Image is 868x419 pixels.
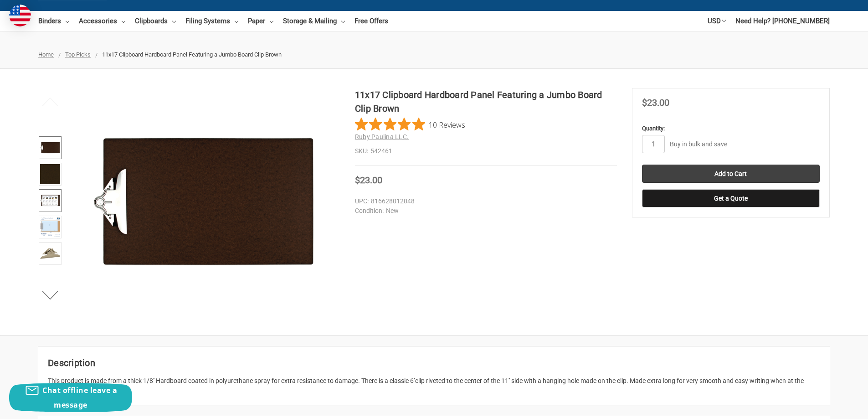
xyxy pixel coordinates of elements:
a: Home [38,51,54,58]
a: Free Offers [354,11,388,31]
img: 11x17 Clipboard Hardboard Panel Featuring a Jumbo Board Clip Brown [40,217,60,237]
dd: New [355,206,613,216]
button: Chat offline leave a message [9,383,132,412]
button: Previous [36,93,64,111]
img: 11x17 Clipboard Hardboard Panel Featuring a Jumbo Board Clip Brown [40,164,60,184]
a: Ruby Paulina LLC. [355,133,409,140]
img: 11x17 Clipboard Hardboard Panel Featuring a Jumbo Board Clip Brown [40,243,60,264]
a: Need Help? [PHONE_NUMBER] [735,11,830,31]
h2: Description [48,356,820,370]
span: $23.00 [355,175,382,186]
img: 11x17 Clipboard Hardboard Panel Featuring a Jumbo Board Clip Brown [40,138,60,158]
a: Accessories [79,11,125,31]
dt: Condition: [355,206,384,216]
a: Top Picks [65,51,91,58]
button: Next [36,286,64,304]
dd: 542461 [355,146,617,156]
dt: UPC: [355,197,369,206]
a: Clipboards [135,11,176,31]
span: 10 Reviews [429,118,465,131]
a: Paper [248,11,273,31]
span: $23.00 [642,97,669,108]
a: USD [708,11,726,31]
a: Filing Systems [185,11,238,31]
span: 11x17 Clipboard Hardboard Panel Featuring a Jumbo Board Clip Brown [102,51,282,58]
img: duty and tax information for United States [9,5,31,26]
a: Storage & Mailing [283,11,345,31]
dt: SKU: [355,146,368,156]
img: 11x17 Clipboard (542110) [40,191,60,211]
button: Rated 4.8 out of 5 stars from 10 reviews. Jump to reviews. [355,118,465,131]
input: Add to Cart [642,165,820,183]
span: Chat offline leave a message [42,385,117,410]
label: Quantity: [642,124,820,133]
div: This product is made from a thick 1/8'' Hardboard coated in polyurethane spray for extra resistan... [48,376,820,395]
img: 11x17 Clipboard Hardboard Panel Featuring a Jumbo Board Clip Brown [91,88,318,316]
button: Get a Quote [642,189,820,207]
h1: 11x17 Clipboard Hardboard Panel Featuring a Jumbo Board Clip Brown [355,88,617,115]
dd: 816628012048 [355,197,613,206]
a: Binders [38,11,69,31]
a: Buy in bulk and save [670,140,727,148]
